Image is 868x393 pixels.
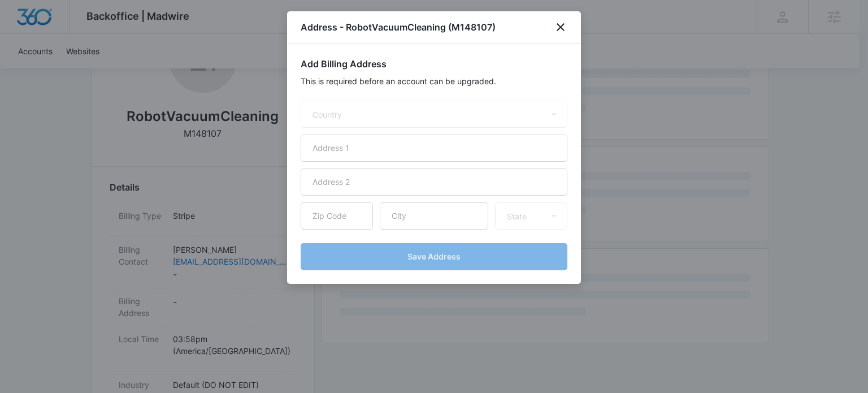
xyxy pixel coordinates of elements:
input: City [380,202,488,230]
input: Address 1 [301,135,567,162]
p: This is required before an account can be upgraded. [301,75,567,87]
button: close [554,20,567,34]
h1: Address - RobotVacuumCleaning (M148107) [301,20,496,34]
input: Zip Code [301,202,373,230]
h2: Add Billing Address [301,57,567,71]
input: Address 2 [301,169,567,196]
